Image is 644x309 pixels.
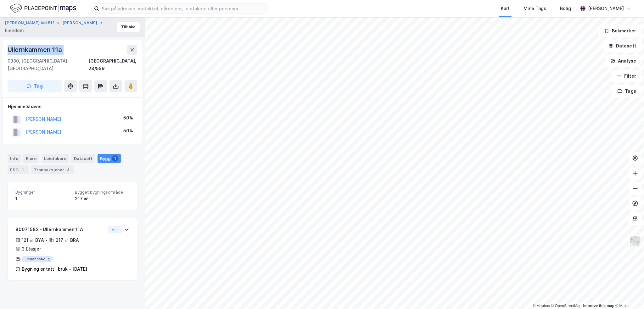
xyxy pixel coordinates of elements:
[15,226,105,233] div: 80071582 - Ullernkammen 11A
[56,236,79,244] div: 217 ㎡ BRA
[8,80,62,92] button: Tag
[108,226,122,233] button: Vis
[560,5,571,12] div: Bolig
[88,57,137,72] div: [GEOGRAPHIC_DATA], 28/559
[8,57,88,72] div: 0380, [GEOGRAPHIC_DATA], [GEOGRAPHIC_DATA]
[10,3,76,14] img: logo.f888ab2527a4732fd821a326f86c7f29.svg
[605,55,641,67] button: Analyse
[611,70,641,82] button: Filter
[31,165,74,174] div: Transaksjoner
[75,190,129,195] span: Bygget bygningsområde
[551,304,582,308] a: OpenStreetMap
[23,154,39,163] div: Eiere
[112,155,118,162] div: 1
[71,154,95,163] div: Datasett
[8,103,137,110] div: Hjemmelshaver
[8,165,29,174] div: ESG
[613,279,644,309] div: Kontrollprogram for chat
[524,5,546,12] div: Mine Tags
[65,167,72,173] div: 3
[22,245,41,253] div: 3 Etasjer
[5,27,24,34] div: Eiendom
[98,154,121,163] div: Bygg
[629,235,641,247] img: Z
[63,20,98,26] button: [PERSON_NAME]
[117,22,140,32] button: Tilbake
[99,4,267,13] input: Søk på adresse, matrikkel, gårdeiere, leietakere eller personer
[8,45,63,55] div: Ullernkammen 11a
[533,304,550,308] a: Mapbox
[22,236,44,244] div: 121 ㎡ BYA
[42,154,69,163] div: Leietakere
[20,167,26,173] div: 1
[8,154,21,163] div: Info
[15,195,70,202] div: 1
[123,127,133,135] div: 50%
[599,25,641,37] button: Bokmerker
[123,114,133,122] div: 50%
[583,304,614,308] a: Improve this map
[613,279,644,309] iframe: Chat Widget
[5,20,55,26] button: [PERSON_NAME] Vei 51f
[588,5,624,12] div: [PERSON_NAME]
[15,190,70,195] span: Bygninger
[603,40,641,52] button: Datasett
[75,195,129,202] div: 217 ㎡
[45,238,48,243] div: •
[612,85,641,97] button: Tags
[22,265,87,273] div: Bygning er tatt i bruk - [DATE]
[501,5,510,12] div: Kart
